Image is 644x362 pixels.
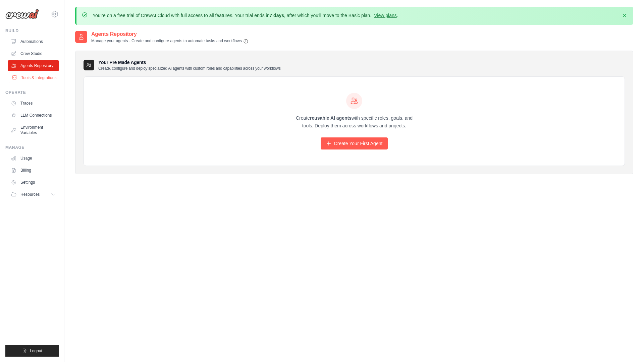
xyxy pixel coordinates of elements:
[5,145,59,150] div: Manage
[8,48,59,59] a: Crew Studio
[269,13,284,18] strong: 7 days
[8,110,59,121] a: LLM Connections
[9,72,59,83] a: Tools & Integrations
[8,177,59,188] a: Settings
[8,122,59,138] a: Environment Variables
[374,13,396,18] a: View plans
[93,12,398,19] p: You're on a free trial of CrewAI Cloud with full access to all features. Your trial ends in , aft...
[5,9,39,19] img: Logo
[310,115,352,121] strong: reusable AI agents
[98,59,281,71] h3: Your Pre Made Agents
[5,28,59,34] div: Build
[5,345,59,357] button: Logout
[98,66,281,71] p: Create, configure and deploy specialized AI agents with custom roles and capabilities across your...
[91,30,249,38] h2: Agents Repository
[8,98,59,109] a: Traces
[20,192,40,197] span: Resources
[91,38,249,44] p: Manage your agents - Create and configure agents to automate tasks and workflows
[321,137,388,149] a: Create Your First Agent
[290,114,419,130] p: Create with specific roles, goals, and tools. Deploy them across workflows and projects.
[8,165,59,176] a: Billing
[8,36,59,47] a: Automations
[5,90,59,95] div: Operate
[8,60,59,71] a: Agents Repository
[8,153,59,164] a: Usage
[30,348,42,354] span: Logout
[8,189,59,200] button: Resources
